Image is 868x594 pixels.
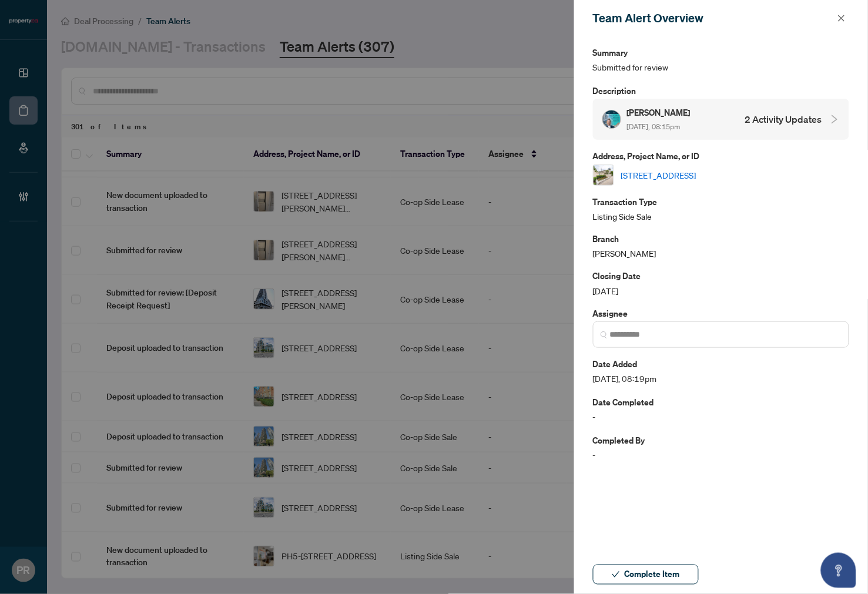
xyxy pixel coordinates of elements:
[593,149,849,163] p: Address, Project Name, or ID
[593,232,849,260] div: [PERSON_NAME]
[593,357,849,371] p: Date Added
[593,61,849,74] span: Submitted for review
[593,46,849,59] p: Summary
[625,565,680,584] span: Complete Item
[593,434,849,447] p: Completed By
[593,269,849,297] div: [DATE]
[621,169,696,182] a: [STREET_ADDRESS]
[601,331,608,338] img: search_icon
[593,372,849,385] span: [DATE], 08:19pm
[593,269,849,283] p: Closing Date
[593,99,849,140] div: Profile Icon[PERSON_NAME] [DATE], 08:15pm2 Activity Updates
[603,110,621,128] img: Profile Icon
[821,553,856,588] button: Open asap
[593,84,849,98] p: Description
[829,114,840,125] span: collapsed
[593,195,849,209] p: Transaction Type
[593,232,849,246] p: Branch
[593,9,834,27] div: Team Alert Overview
[594,165,614,185] img: thumbnail-img
[745,112,822,126] h4: 2 Activity Updates
[593,395,849,409] p: Date Completed
[593,448,849,462] span: -
[593,307,849,320] p: Assignee
[612,570,620,579] span: check
[627,106,692,119] h5: [PERSON_NAME]
[593,565,699,585] button: Complete Item
[593,410,849,424] span: -
[627,122,681,131] span: [DATE], 08:15pm
[593,195,849,223] div: Listing Side Sale
[837,14,846,22] span: close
